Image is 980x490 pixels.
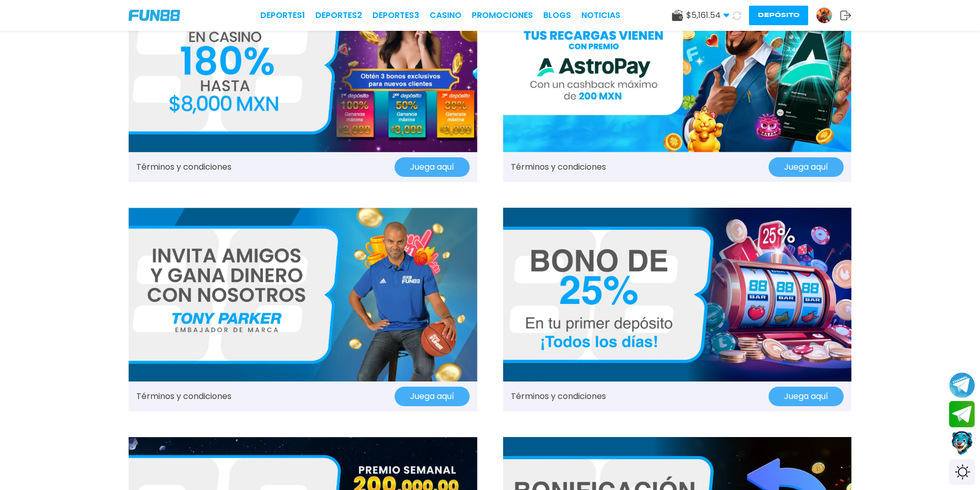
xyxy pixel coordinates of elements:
[816,7,840,24] a: Avatar
[129,10,180,21] img: Company Logo
[136,390,231,403] a: Términos y condiciones
[816,8,832,23] img: Avatar
[511,161,606,173] a: Términos y condiciones
[315,9,362,22] a: Deportes2
[372,9,419,22] a: Deportes3
[503,208,852,382] img: Promo Banner
[395,387,470,406] button: Juega aquí
[511,390,606,403] a: Términos y condiciones
[136,161,231,173] a: Términos y condiciones
[749,6,808,25] button: Depósito
[395,157,470,177] button: Juega aquí
[769,157,844,177] button: Juega aquí
[430,9,461,22] a: CASINO
[129,208,477,382] img: Promo Banner
[581,9,620,22] a: NOTICIAS
[949,372,975,398] button: Join telegram channel
[686,9,729,22] span: $ 5,161.54
[949,430,975,457] button: Contact customer service
[949,459,975,485] div: Switch theme
[543,9,571,22] a: BLOGS
[769,387,844,406] button: Juega aquí
[472,9,533,22] a: Promociones
[260,9,305,22] a: Deportes1
[949,401,975,428] button: Join telegram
